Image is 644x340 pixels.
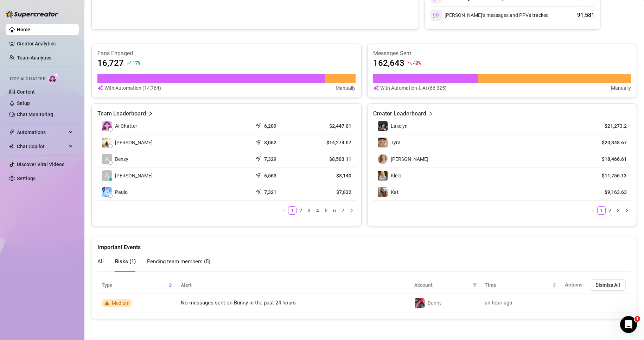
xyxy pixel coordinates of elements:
[591,208,595,213] span: left
[264,189,276,196] article: 7,321
[17,162,64,167] a: Discover Viral Videos
[339,207,347,214] a: 7
[282,208,286,213] span: left
[181,300,296,306] span: No messages sent on Bunny in the past 24 hours
[255,188,262,195] span: send
[97,258,104,265] span: All
[17,89,35,95] a: Content
[625,208,629,213] span: right
[413,59,421,66] span: 40 %
[565,282,583,288] span: Actions
[17,100,30,106] a: Setup
[264,156,276,163] article: 7,329
[308,139,351,146] article: $14,274.07
[280,206,288,215] li: Previous Page
[595,282,620,288] span: Dismiss All
[97,50,356,57] article: Fans Engaged
[391,173,401,178] span: Kleio
[102,121,112,131] img: izzy-ai-chatter-avatar-DDCN_rTZ.svg
[380,84,447,92] article: With Automation & AI (66,325)
[264,122,276,130] article: 6,209
[97,84,103,92] img: svg%3e
[147,258,210,265] span: Pending team members ( 5 )
[115,139,153,146] span: [PERSON_NAME]
[308,172,351,179] article: $8,140
[308,122,351,130] article: $2,447.01
[255,171,262,178] span: send
[347,206,356,215] li: Next Page
[104,301,109,306] span: warning
[378,121,388,131] img: Lakelyn
[102,187,112,197] img: Paulo
[589,206,597,215] li: Previous Page
[97,57,124,69] article: 16,727
[305,206,313,215] li: 3
[330,206,339,215] li: 6
[614,207,622,214] a: 3
[428,300,442,306] span: Bunny
[433,12,439,18] img: svg%3e
[115,155,128,163] span: Denzy
[378,138,388,147] img: Tyra
[623,206,631,215] li: Next Page
[391,123,408,129] span: Lakelyn
[280,206,288,215] button: left
[255,138,262,145] span: send
[255,121,262,128] span: send
[17,112,53,117] a: Chat Monitoring
[115,258,136,265] span: Risks ( 1 )
[414,281,470,289] span: Account
[17,127,67,138] span: Automations
[97,277,177,294] th: Type
[10,76,45,82] span: Izzy AI Chatter
[595,122,627,130] article: $21,273.2
[598,207,605,214] a: 1
[102,281,167,289] span: Type
[104,157,109,162] span: user
[485,300,512,306] span: an hour ago
[9,144,14,149] img: Chat Copilot
[378,171,388,181] img: Kleio
[614,206,623,215] li: 3
[288,207,296,214] a: 1
[102,138,112,147] img: Adam Bautista
[373,84,379,92] img: svg%3e
[104,173,109,178] span: user
[297,207,305,214] a: 2
[620,316,637,333] iframe: Intercom live chat
[415,298,425,308] img: Bunny
[606,207,614,214] a: 2
[17,141,67,152] span: Chat Copilot
[339,206,347,215] li: 7
[308,156,351,163] article: $8,503.11
[264,172,276,179] article: 6,563
[127,61,132,65] span: rise
[595,139,627,146] article: $20,348.67
[595,189,627,196] article: $9,163.63
[314,207,321,214] a: 4
[97,237,631,252] div: Important Events
[485,281,551,289] span: Time
[623,206,631,215] button: right
[177,277,410,294] th: Alert
[378,154,388,164] img: Amy Pond
[48,73,59,83] img: AI Chatter
[17,176,36,181] a: Settings
[322,207,330,214] a: 5
[407,61,412,65] span: fall
[349,208,353,213] span: right
[473,283,477,287] span: filter
[112,300,129,306] span: Medium
[378,187,388,197] img: Kat
[597,206,606,215] li: 1
[97,109,146,118] article: Team Leaderboard
[635,316,640,322] span: 1
[331,207,338,214] a: 6
[391,189,398,195] span: Kat
[428,109,433,118] span: right
[297,206,305,215] li: 2
[115,188,128,196] span: Paulo
[322,206,330,215] li: 5
[104,84,161,92] article: With Automation (14,764)
[308,189,351,196] article: $7,832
